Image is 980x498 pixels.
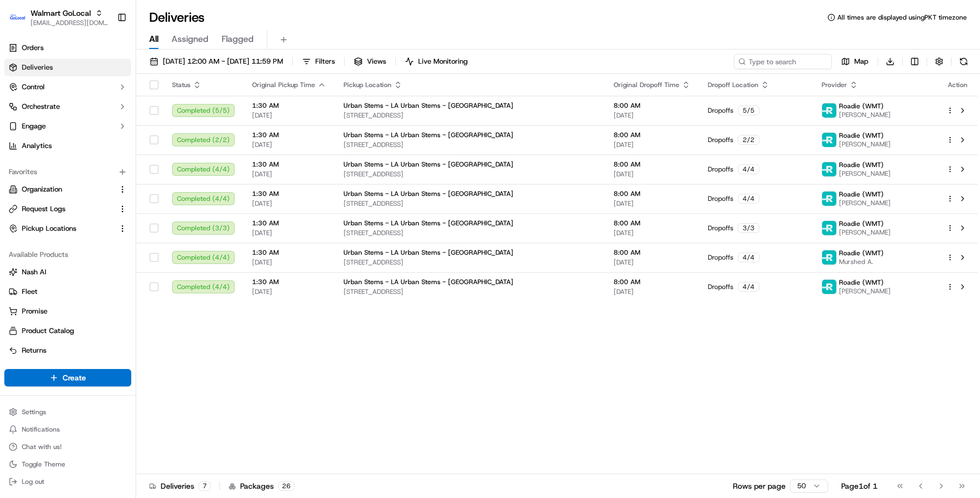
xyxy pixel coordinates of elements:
[344,160,513,169] span: Urban Stems - LA Urban Stems - [GEOGRAPHIC_DATA]
[4,422,131,437] button: Notifications
[836,54,873,69] button: Map
[149,481,211,491] div: Deliveries
[4,181,131,198] button: Organization
[4,457,131,472] button: Toggle Theme
[252,229,326,237] span: [DATE]
[149,33,158,46] span: All
[30,8,91,19] button: Walmart GoLocal
[946,81,969,89] div: Action
[22,346,46,355] span: Returns
[30,19,108,27] button: [EMAIL_ADDRESS][DOMAIN_NAME]
[837,13,967,22] span: All times are displayed using PKT timezone
[344,140,596,149] span: [STREET_ADDRESS]
[22,185,62,194] span: Organization
[738,194,759,204] div: 4 / 4
[22,442,62,451] span: Chat with us!
[278,481,295,491] div: 26
[4,200,131,218] button: Request Logs
[614,219,690,228] span: 8:00 AM
[22,141,52,151] span: Analytics
[229,481,295,491] div: Packages
[614,248,690,257] span: 8:00 AM
[708,136,733,144] span: Dropoffs
[252,140,326,149] span: [DATE]
[172,81,191,89] span: Status
[344,258,596,267] span: [STREET_ADDRESS]
[22,326,74,336] span: Product Catalog
[344,189,513,198] span: Urban Stems - LA Urban Stems - [GEOGRAPHIC_DATA]
[252,160,326,169] span: 1:30 AM
[252,287,326,296] span: [DATE]
[614,287,690,296] span: [DATE]
[738,135,759,145] div: 2 / 2
[839,287,891,296] span: [PERSON_NAME]
[614,258,690,267] span: [DATE]
[344,248,513,257] span: Urban Stems - LA Urban Stems - [GEOGRAPHIC_DATA]
[22,82,45,92] span: Control
[315,57,335,66] span: Filters
[839,199,891,207] span: [PERSON_NAME]
[9,9,26,26] img: Walmart GoLocal
[708,224,733,232] span: Dropoffs
[22,63,53,72] span: Deliveries
[839,278,884,287] span: Roadie (WMT)
[708,194,733,203] span: Dropoffs
[822,221,836,235] img: roadie-logo-v2.jpg
[738,106,759,115] div: 5 / 5
[839,219,884,228] span: Roadie (WMT)
[367,57,386,66] span: Views
[708,81,758,89] span: Dropoff Location
[252,199,326,208] span: [DATE]
[839,228,891,237] span: [PERSON_NAME]
[9,346,127,355] a: Returns
[9,185,114,194] a: Organization
[614,81,679,89] span: Original Dropoff Time
[252,101,326,110] span: 1:30 AM
[734,54,832,69] input: Type to search
[9,204,114,214] a: Request Logs
[344,101,513,110] span: Urban Stems - LA Urban Stems - [GEOGRAPHIC_DATA]
[839,190,884,199] span: Roadie (WMT)
[22,224,76,233] span: Pickup Locations
[822,250,836,265] img: roadie-logo-v2.jpg
[708,165,733,174] span: Dropoffs
[614,101,690,110] span: 8:00 AM
[22,204,65,214] span: Request Logs
[9,326,127,336] a: Product Catalog
[614,131,690,139] span: 8:00 AM
[4,404,131,420] button: Settings
[839,131,884,140] span: Roadie (WMT)
[349,54,391,69] button: Views
[4,59,131,76] a: Deliveries
[4,439,131,454] button: Chat with us!
[708,253,733,262] span: Dropoffs
[400,54,473,69] button: Live Monitoring
[733,481,786,491] p: Rows per page
[163,57,283,66] span: [DATE] 12:00 AM - [DATE] 11:59 PM
[9,224,114,233] a: Pickup Locations
[171,33,209,46] span: Assigned
[738,223,759,233] div: 3 / 3
[4,220,131,237] button: Pickup Locations
[956,54,971,69] button: Refresh
[4,137,131,155] a: Analytics
[839,161,884,169] span: Roadie (WMT)
[4,342,131,359] button: Returns
[822,133,836,147] img: roadie-logo-v2.jpg
[252,248,326,257] span: 1:30 AM
[252,219,326,228] span: 1:30 AM
[822,192,836,206] img: roadie-logo-v2.jpg
[738,282,759,292] div: 4 / 4
[344,199,596,208] span: [STREET_ADDRESS]
[22,102,60,112] span: Orchestrate
[839,257,884,266] span: Murshed A.
[344,287,596,296] span: [STREET_ADDRESS]
[252,278,326,286] span: 1:30 AM
[738,164,759,174] div: 4 / 4
[22,477,44,486] span: Log out
[4,246,131,263] div: Available Products
[9,306,127,316] a: Promise
[252,81,315,89] span: Original Pickup Time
